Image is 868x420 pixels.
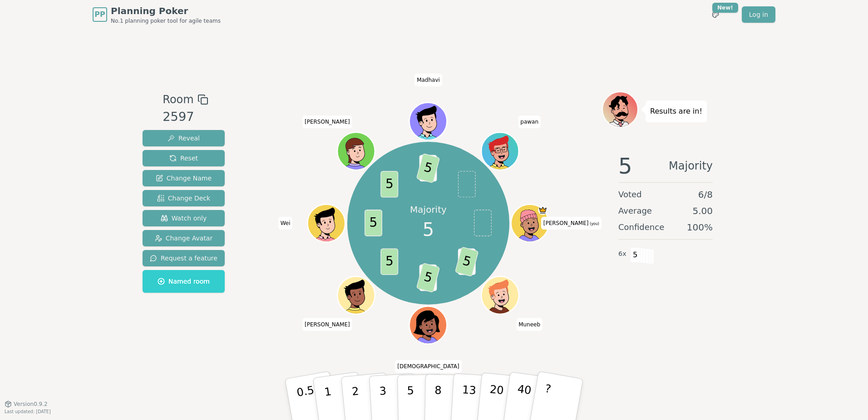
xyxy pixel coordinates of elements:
[538,205,548,215] span: Patrick is the host
[111,5,221,17] span: Planning Poker
[143,270,225,293] button: Named room
[365,210,383,236] span: 5
[455,247,479,277] span: 5
[156,174,212,183] span: Change Name
[163,108,208,126] div: 2597
[630,247,641,263] span: 5
[650,105,702,118] p: Results are in!
[395,360,461,373] span: Click to change your name
[742,6,775,23] a: Log in
[143,190,225,206] button: Change Deck
[618,249,626,259] span: 6 x
[687,221,713,234] span: 100 %
[143,250,225,266] button: Request a feature
[513,205,548,241] button: Click to change your avatar
[157,194,210,203] span: Change Deck
[416,153,440,183] span: 5
[669,155,713,177] span: Majority
[14,400,48,408] span: Version 0.9.2
[5,400,48,408] button: Version0.9.2
[516,318,542,330] span: Click to change your name
[111,17,221,25] span: No.1 planning poker tool for agile teams
[712,3,738,13] div: New!
[692,205,713,217] span: 5.00
[168,134,200,143] span: Reveal
[423,216,434,243] span: 5
[169,154,198,163] span: Reset
[414,74,442,86] span: Click to change your name
[707,6,724,23] button: New!
[618,155,632,177] span: 5
[150,254,217,263] span: Request a feature
[618,205,652,217] span: Average
[163,91,193,108] span: Room
[302,115,352,128] span: Click to change your name
[278,217,293,230] span: Click to change your name
[143,130,225,146] button: Reveal
[143,170,225,186] button: Change Name
[94,9,105,20] span: PP
[158,277,210,286] span: Named room
[541,217,602,230] span: Click to change your name
[381,249,399,275] span: 5
[416,263,440,293] span: 5
[410,203,447,216] p: Majority
[155,234,213,243] span: Change Avatar
[5,409,51,414] span: Last updated: [DATE]
[518,115,541,128] span: Click to change your name
[618,221,664,234] span: Confidence
[302,318,352,330] span: Click to change your name
[93,5,221,25] a: PPPlanning PokerNo.1 planning poker tool for agile teams
[618,188,642,201] span: Voted
[143,150,225,166] button: Reset
[161,214,207,223] span: Watch only
[381,171,399,197] span: 5
[143,210,225,226] button: Watch only
[143,230,225,246] button: Change Avatar
[588,222,599,226] span: (you)
[698,188,713,201] span: 6 / 8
